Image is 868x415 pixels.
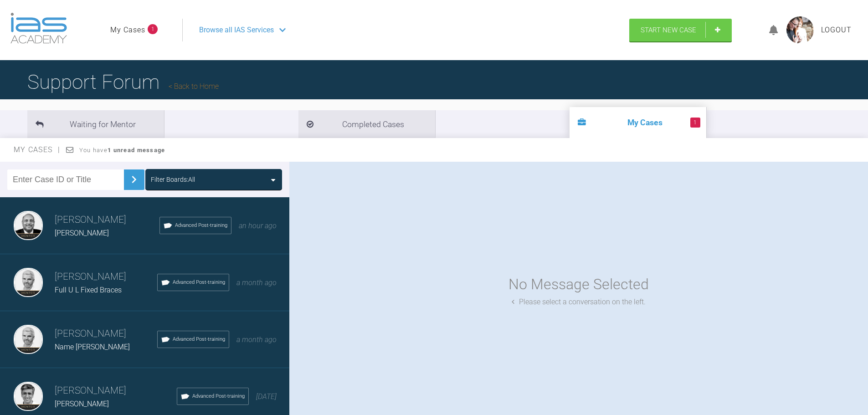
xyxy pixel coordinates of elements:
span: Advanced Post-training [192,392,245,400]
img: Ross Hobson [14,268,43,297]
img: Utpalendu Bose [14,211,43,240]
input: Enter Case ID or Title [7,169,124,190]
h3: [PERSON_NAME] [55,383,177,399]
li: Completed Cases [298,110,435,138]
img: profile.png [786,16,814,44]
div: Please select a conversation on the left. [512,296,646,308]
span: an hour ago [239,221,277,230]
span: Browse all IAS Services [199,24,274,36]
img: logo-light.3e3ef733.png [10,13,67,44]
img: chevronRight.28bd32b0.svg [127,172,141,187]
span: [PERSON_NAME] [55,400,109,408]
img: Ross Hobson [14,325,43,354]
li: Waiting for Mentor [27,110,164,138]
span: a month ago [236,278,277,287]
h3: [PERSON_NAME] [55,326,157,342]
span: Full U L Fixed Braces [55,286,122,294]
span: Advanced Post-training [173,335,225,343]
div: Filter Boards: All [151,174,195,184]
span: [DATE] [256,392,277,401]
img: Asif Chatoo [14,382,43,411]
strong: 1 unread message [108,147,165,154]
span: My Cases [14,145,61,154]
li: My Cases [570,107,706,138]
span: Start New Case [641,26,696,34]
a: My Cases [110,24,145,36]
span: a month ago [236,335,277,344]
span: Advanced Post-training [175,221,227,230]
a: Back to Home [169,82,219,91]
span: 1 [148,24,158,34]
a: Start New Case [629,19,732,41]
div: No Message Selected [508,273,649,296]
a: Logout [821,24,852,36]
span: You have [79,147,165,154]
h3: [PERSON_NAME] [55,212,159,228]
span: Advanced Post-training [173,278,225,287]
h1: Support Forum [27,66,219,98]
span: Name [PERSON_NAME] [55,343,130,351]
span: [PERSON_NAME] [55,229,109,237]
h3: [PERSON_NAME] [55,269,157,285]
span: 1 [690,118,700,128]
